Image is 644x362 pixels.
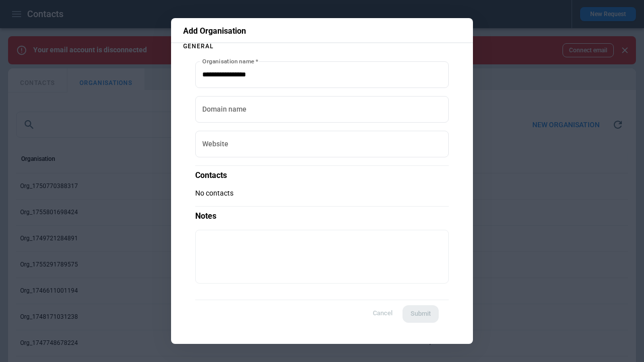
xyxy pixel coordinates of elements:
[183,43,461,49] p: General
[202,57,258,65] label: Organisation name
[195,165,449,181] p: Contacts
[183,26,461,36] p: Add Organisation
[195,206,449,222] p: Notes
[195,189,449,198] p: No contacts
